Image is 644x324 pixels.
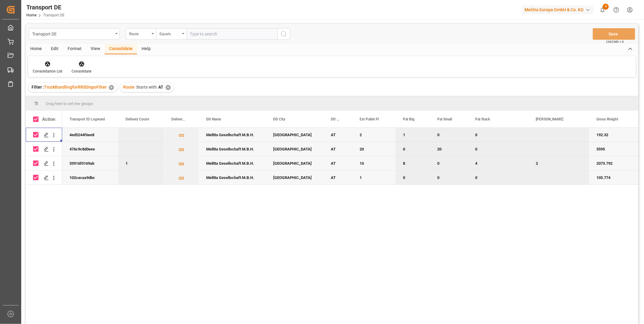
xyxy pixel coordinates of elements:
div: Home [26,44,46,54]
span: Delivery List [171,117,186,121]
div: Melitta Gesellschaft M.B.H. [199,128,266,142]
div: Edit [46,44,63,54]
button: search button [277,28,290,40]
div: Melitta Europa GmbH & Co. KG [522,5,593,14]
span: Route [123,85,135,89]
div: 10 [352,156,396,170]
div: 0 [430,128,468,142]
div: 0 [396,170,430,184]
div: AT [324,142,352,156]
div: 1 [118,156,164,170]
a: Home [26,13,36,17]
div: Help [137,44,155,54]
span: DD Name [206,117,221,121]
div: 4 [468,156,528,170]
span: Starts with [136,85,157,89]
span: [PERSON_NAME] [536,117,563,121]
div: View [86,44,105,54]
div: 8 [396,156,430,170]
span: AT [158,85,163,89]
div: 2 [528,156,589,170]
button: show 4 new notifications [596,3,609,17]
div: AT [324,156,352,170]
div: 2 [352,128,396,142]
input: Type to search [186,28,277,40]
div: 1 [396,128,430,142]
span: Filter : [32,85,44,89]
button: open menu [29,28,120,40]
button: open menu [156,28,186,40]
span: Transport ID Logward [69,117,105,121]
span: Pal Big [403,117,414,121]
div: 0 [396,142,430,156]
div: 476c9c8d0eee [62,142,118,156]
div: Action [42,116,55,122]
div: Press SPACE to deselect this row. [26,156,62,170]
div: Melitta Gesellschaft M.B.H. [199,156,266,170]
div: [GEOGRAPHIC_DATA] [266,142,324,156]
div: Consolidate [72,69,91,74]
div: 0 [468,142,528,156]
div: 0 [430,156,468,170]
span: Ctrl/CMD + S [606,39,624,44]
div: Consolidate [105,44,137,54]
div: 20 [430,142,468,156]
div: Press SPACE to deselect this row. [26,170,62,185]
span: DD Country [331,117,340,121]
div: Format [63,44,86,54]
div: [GEOGRAPHIC_DATA] [266,170,324,184]
div: Press SPACE to deselect this row. [26,128,62,142]
div: Route [129,30,150,37]
div: AT [324,170,352,184]
div: 20 [352,142,396,156]
span: DD City [273,117,285,121]
span: Pal Small [437,117,452,121]
div: [GEOGRAPHIC_DATA] [266,156,324,170]
span: Est Pallet Pl [360,117,379,121]
span: Gross Weight [596,117,618,121]
div: [GEOGRAPHIC_DATA] [266,128,324,142]
span: Pal Stack [475,117,490,121]
div: ✕ [109,85,114,90]
div: Press SPACE to deselect this row. [26,142,62,156]
div: Melitta Gesellschaft M.B.H. [199,170,266,184]
div: Transport DE [26,3,65,12]
div: Transport DE [32,30,113,37]
div: Consolidation List [33,69,62,74]
div: 1 [352,170,396,184]
button: open menu [126,28,156,40]
span: 4 [603,4,609,10]
span: TruckBundlingforRRSDispoFIlter [44,85,107,89]
button: Melitta Europa GmbH & Co. KG [522,4,596,15]
span: Drag here to set row groups [46,101,93,106]
div: 0 [430,170,468,184]
button: Help Center [609,3,623,17]
div: 0 [468,128,528,142]
div: Melitta Gesellschaft M.B.H. [199,142,266,156]
button: Save [593,28,635,40]
span: Delivery Count [126,117,149,121]
div: AT [324,128,352,142]
div: ✕ [166,85,171,90]
div: 33916f0169ab [62,156,118,170]
div: 102cacaa9dbc [62,170,118,184]
div: 0 [468,170,528,184]
div: 4ed5244f6ee8 [62,128,118,142]
div: Equals [159,30,180,37]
